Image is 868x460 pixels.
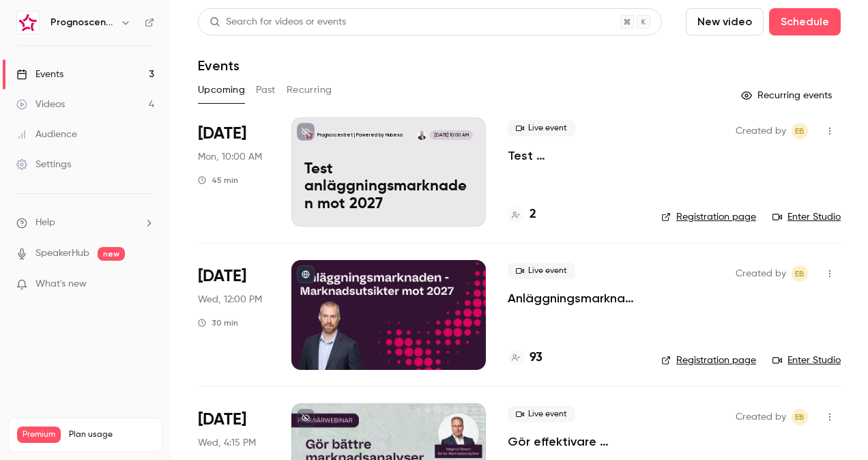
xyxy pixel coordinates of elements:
[16,98,65,111] div: Videos
[16,216,154,230] li: help-dropdown-opener
[430,130,472,140] span: [DATE] 10:00 AM
[138,278,154,291] iframe: Noticeable Trigger
[256,79,276,101] button: Past
[304,161,473,214] p: Test anläggningsmarknaden mot 2027
[508,290,639,306] a: Anläggningsmarknaden: Marknadsutsikter mot 2027
[35,246,89,261] a: SpeakerHub
[98,247,125,261] span: new
[508,349,542,367] a: 93
[508,205,536,224] a: 2
[736,123,786,139] span: Created by
[198,57,240,74] h1: Events
[287,79,332,101] button: Recurring
[198,117,270,227] div: Sep 15 Mon, 10:00 AM (Europe/Stockholm)
[35,277,87,291] span: What's new
[661,354,756,367] a: Registration page
[198,79,245,101] button: Upcoming
[317,132,403,139] p: Prognoscentret | Powered by Hubexo
[508,433,639,450] a: Gör effektivare marknadsanalyser med GeoInsight
[792,265,808,282] span: Emelie Bratt
[686,8,764,35] button: New video
[736,409,786,425] span: Created by
[209,15,346,29] div: Search for videos or events
[50,16,115,29] h6: Prognoscentret | Powered by Hubexo
[417,130,426,140] img: Mårten Pappila
[735,85,841,106] button: Recurring events
[198,436,256,450] span: Wed, 4:15 PM
[795,123,805,139] span: EB
[792,409,808,425] span: Emelie Bratt
[198,150,262,164] span: Mon, 10:00 AM
[661,210,756,224] a: Registration page
[198,317,238,328] div: 30 min
[769,8,841,35] button: Schedule
[16,68,63,81] div: Events
[198,260,270,369] div: Sep 17 Wed, 12:00 PM (Europe/Stockholm)
[69,429,154,440] span: Plan usage
[198,123,246,145] span: [DATE]
[736,265,786,282] span: Created by
[530,349,542,367] h4: 93
[17,12,39,33] img: Prognoscentret | Powered by Hubexo
[291,117,486,227] a: Test anläggningsmarknaden mot 2027Prognoscentret | Powered by HubexoMårten Pappila[DATE] 10:00 AM...
[508,406,575,422] span: Live event
[198,265,246,287] span: [DATE]
[792,123,808,139] span: Emelie Bratt
[772,354,841,367] a: Enter Studio
[35,216,55,230] span: Help
[508,120,575,136] span: Live event
[16,158,71,171] div: Settings
[772,210,841,224] a: Enter Studio
[17,427,61,443] span: Premium
[508,147,639,164] a: Test anläggningsmarknaden mot 2027
[795,409,805,425] span: EB
[198,409,246,431] span: [DATE]
[198,293,262,306] span: Wed, 12:00 PM
[795,265,805,282] span: EB
[508,263,575,279] span: Live event
[198,175,238,186] div: 45 min
[16,128,77,141] div: Audience
[530,205,536,224] h4: 2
